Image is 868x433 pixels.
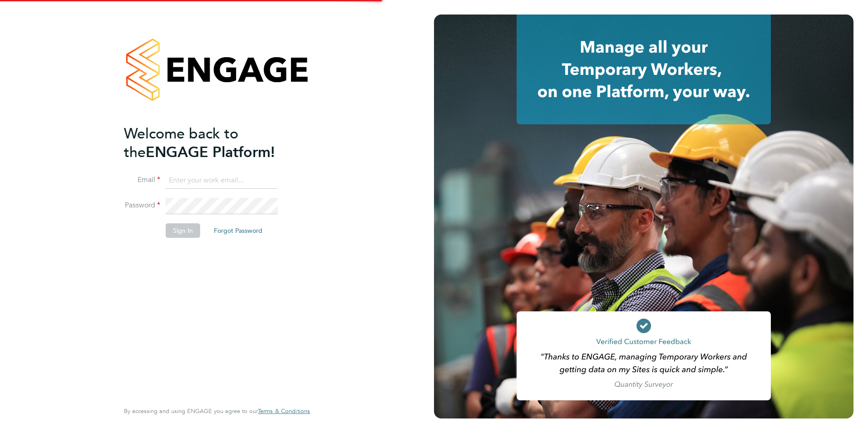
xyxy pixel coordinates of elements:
h2: ENGAGE Platform! [124,124,301,162]
span: Welcome back to the [124,125,238,161]
span: Terms & Conditions [258,407,310,415]
label: Email [124,175,160,185]
label: Password [124,201,160,210]
span: By accessing and using ENGAGE you agree to our [124,407,310,415]
a: Terms & Conditions [258,408,310,415]
button: Forgot Password [207,223,270,238]
button: Sign In [166,223,200,238]
input: Enter your work email... [166,172,278,189]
